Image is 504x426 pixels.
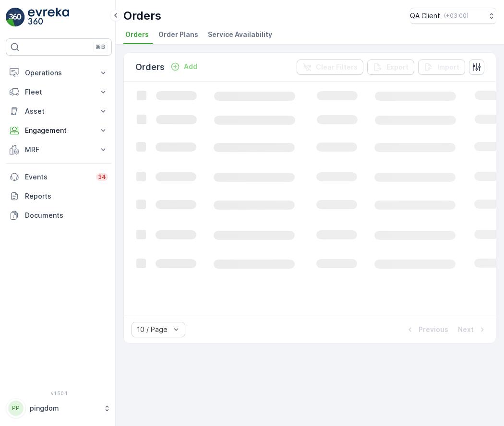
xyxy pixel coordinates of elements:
button: QA Client(+03:00) [410,8,496,24]
p: Previous [419,325,448,334]
span: Service Availability [208,30,272,39]
p: Next [458,325,474,334]
button: Previous [404,324,449,335]
button: Fleet [6,83,112,102]
button: Asset [6,102,112,121]
span: Orders [125,30,149,39]
div: PP [8,401,24,416]
p: pingdom [30,403,98,413]
button: MRF [6,140,112,159]
p: 34 [98,173,106,181]
a: Events34 [6,167,112,187]
p: Fleet [25,87,93,97]
p: MRF [25,145,93,154]
a: Documents [6,206,112,225]
p: Orders [135,60,165,74]
p: Reports [25,191,108,201]
button: Next [457,324,488,335]
p: Import [437,62,459,72]
p: QA Client [410,11,440,21]
span: v 1.50.1 [6,390,112,396]
a: Reports [6,187,112,206]
p: Asset [25,106,93,116]
button: Operations [6,63,112,83]
img: logo [6,8,25,27]
p: Events [25,172,90,182]
p: ( +03:00 ) [444,12,468,20]
p: Documents [25,211,108,220]
button: PPpingdom [6,398,112,418]
p: Export [386,62,408,72]
p: Orders [123,8,161,24]
button: Engagement [6,121,112,140]
p: Add [184,62,197,71]
p: Operations [25,68,93,78]
button: Add [167,61,201,72]
img: logo_light-DOdMpM7g.png [28,8,69,27]
p: Clear Filters [316,62,358,72]
button: Import [418,59,465,75]
p: Engagement [25,126,93,135]
button: Clear Filters [297,59,363,75]
span: Order Plans [158,30,198,39]
button: Export [367,59,414,75]
p: ⌘B [96,43,105,51]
